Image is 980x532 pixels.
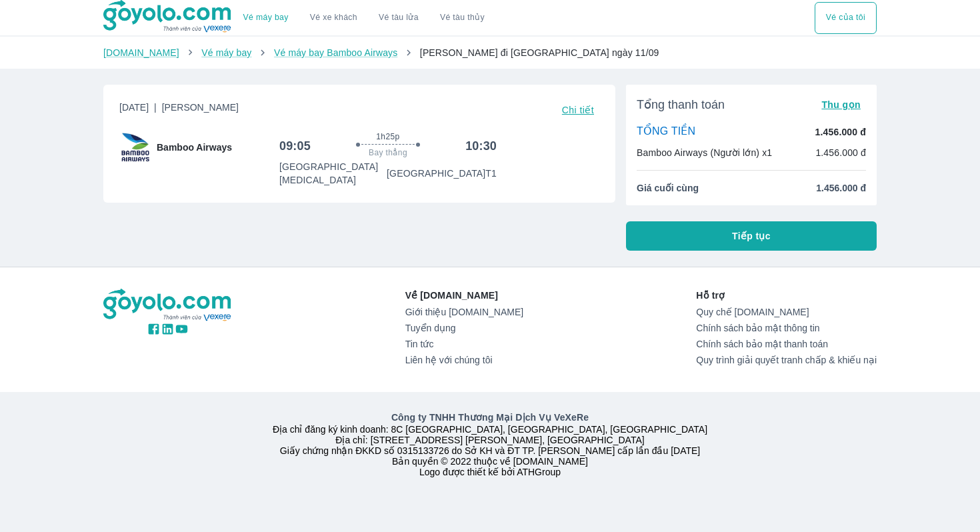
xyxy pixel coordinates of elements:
a: Quy trình giải quyết tranh chấp & khiếu nại [696,355,877,365]
button: Thu gọn [816,95,866,114]
a: Liên hệ với chúng tôi [405,355,523,365]
p: [GEOGRAPHIC_DATA] T1 [387,167,497,180]
p: 1.456.000 đ [815,125,866,139]
span: Bay thẳng [369,147,407,158]
button: Chi tiết [557,101,599,119]
p: Hỗ trợ [696,289,877,302]
div: choose transportation mode [815,2,877,34]
span: [PERSON_NAME] [162,102,239,113]
span: Bamboo Airways [157,141,232,154]
span: | [154,102,157,113]
p: Bamboo Airways (Người lớn) x1 [637,146,772,159]
button: Vé tàu thủy [429,2,495,34]
p: 1.456.000 đ [815,146,866,159]
a: Giới thiệu [DOMAIN_NAME] [405,307,523,317]
span: Thu gọn [821,99,861,110]
div: choose transportation mode [233,2,495,34]
span: Giá cuối cùng [637,181,699,195]
a: Quy chế [DOMAIN_NAME] [696,307,877,317]
a: Vé máy bay [243,13,289,23]
span: Tổng thanh toán [637,97,725,113]
img: logo [103,289,233,322]
p: TỔNG TIỀN [637,125,695,139]
a: Vé xe khách [310,13,357,23]
p: [GEOGRAPHIC_DATA] [MEDICAL_DATA] [279,160,387,187]
a: Vé tàu lửa [368,2,429,34]
div: Địa chỉ đăng ký kinh doanh: 8C [GEOGRAPHIC_DATA], [GEOGRAPHIC_DATA], [GEOGRAPHIC_DATA] Địa chỉ: [... [95,411,885,477]
h6: 09:05 [279,138,311,154]
h6: 10:30 [465,138,497,154]
nav: breadcrumb [103,46,877,59]
span: [PERSON_NAME] đi [GEOGRAPHIC_DATA] ngày 11/09 [420,47,659,58]
a: Chính sách bảo mật thông tin [696,323,877,333]
span: Tiếp tục [732,229,771,243]
p: Công ty TNHH Thương Mại Dịch Vụ VeXeRe [106,411,874,424]
a: [DOMAIN_NAME] [103,47,179,58]
a: Vé máy bay [201,47,251,58]
span: 1.456.000 đ [816,181,866,195]
button: Tiếp tục [626,221,877,251]
span: [DATE] [119,101,239,119]
button: Vé của tôi [815,2,877,34]
span: Chi tiết [562,105,594,115]
a: Tuyển dụng [405,323,523,333]
a: Vé máy bay Bamboo Airways [274,47,397,58]
span: 1h25p [376,131,399,142]
a: Tin tức [405,339,523,349]
p: Về [DOMAIN_NAME] [405,289,523,302]
a: Chính sách bảo mật thanh toán [696,339,877,349]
